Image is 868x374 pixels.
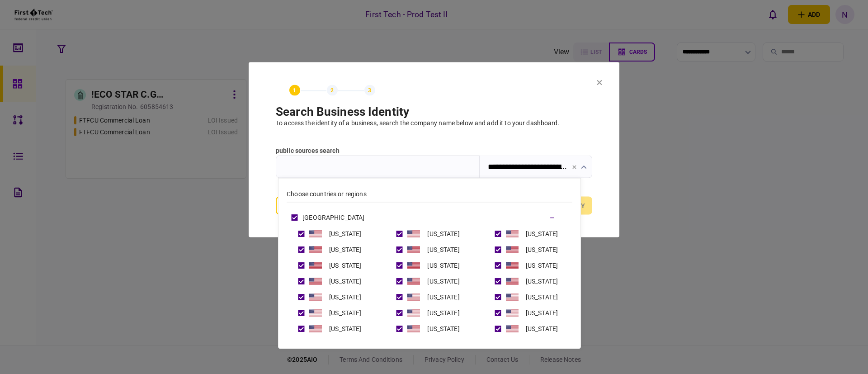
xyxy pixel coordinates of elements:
div: [US_STATE] [407,229,459,238]
div: [US_STATE] [506,276,558,286]
text: 1 [293,87,296,93]
div: [US_STATE] [407,340,459,349]
img: us [309,278,322,284]
div: [US_STATE] [506,229,558,238]
div: [US_STATE] [407,245,459,254]
img: us [407,246,420,253]
div: [US_STATE] [309,324,361,333]
img: us [407,230,420,237]
img: us [506,294,519,300]
img: us [407,278,420,284]
div: [US_STATE] [309,308,361,317]
img: us [309,294,322,300]
img: us [309,262,322,269]
div: [US_STATE] [309,260,361,270]
div: [GEOGRAPHIC_DATA] [302,213,364,223]
div: [US_STATE] [407,260,459,270]
img: us [407,309,420,316]
div: [US_STATE] [309,245,361,254]
div: [US_STATE] [407,292,459,302]
button: close region options [545,209,559,226]
div: [US_STATE] [506,340,558,349]
img: us [309,230,322,237]
img: us [309,246,322,253]
div: Choose countries or regions [287,186,572,202]
img: us [506,278,519,284]
img: us [407,262,420,269]
div: [US_STATE] [407,276,459,286]
div: [US_STATE] [506,292,558,302]
label: public sources search [276,146,592,155]
text: 3 [368,87,372,93]
img: us [506,262,519,269]
img: us [506,246,519,253]
div: To access the identity of a business, search the company name below and add it to your dashboard . [276,118,592,128]
img: us [407,294,420,300]
img: us [506,230,519,237]
img: us [309,309,322,316]
div: [US_STATE] [309,292,361,302]
div: [US_STATE] [506,260,558,270]
div: [US_STATE] [407,308,459,317]
img: us [309,325,322,332]
img: us [506,309,519,316]
text: 2 [330,87,334,93]
div: [US_STATE] [309,276,361,286]
div: [US_STATE] [309,340,361,349]
h1: search business identity [276,104,592,118]
img: us [506,325,519,332]
div: [US_STATE] [309,229,361,238]
div: [US_STATE] [506,324,558,333]
div: [US_STATE] [506,245,558,254]
div: [US_STATE] [407,324,459,333]
img: us [407,325,420,332]
div: [US_STATE] [506,308,558,317]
